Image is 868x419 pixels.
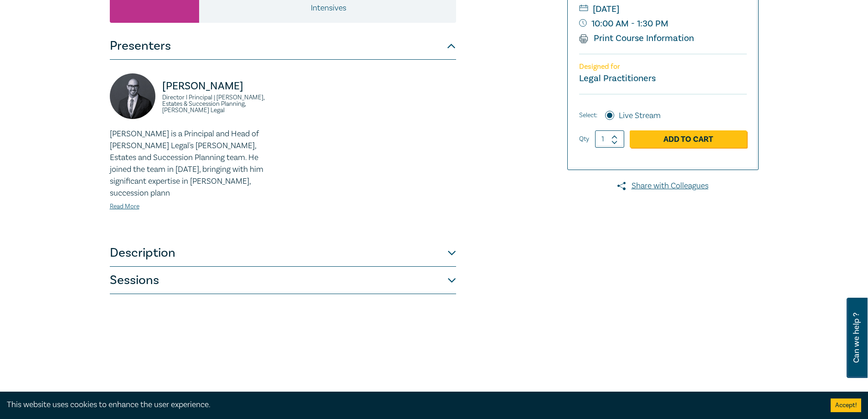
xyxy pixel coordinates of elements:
[595,130,624,148] input: 1
[579,110,597,120] span: Select:
[579,32,694,44] a: Print Course Information
[110,267,456,294] button: Sessions
[852,303,861,372] span: Can we help ?
[579,134,589,144] label: Qty
[619,110,661,122] label: Live Stream
[110,202,139,211] a: Read More
[630,130,747,148] a: Add to Cart
[579,2,747,16] small: [DATE]
[831,398,861,412] button: Accept cookies
[162,79,277,93] p: [PERSON_NAME]
[110,239,456,267] button: Description
[579,62,747,71] p: Designed for
[579,16,747,31] small: 10:00 AM - 1:30 PM
[110,128,277,199] p: [PERSON_NAME] is a Principal and Head of [PERSON_NAME] Legal's [PERSON_NAME], Estates and Success...
[110,73,155,119] img: https://s3.ap-southeast-2.amazonaws.com/leo-cussen-store-production-content/Contacts/Stefan%20Man...
[162,94,277,114] small: Director I Principal | [PERSON_NAME], Estates & Succession Planning, [PERSON_NAME] Legal
[7,399,817,411] div: This website uses cookies to enhance the user experience.
[567,180,759,192] a: Share with Colleagues
[110,32,456,60] button: Presenters
[579,72,656,84] small: Legal Practitioners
